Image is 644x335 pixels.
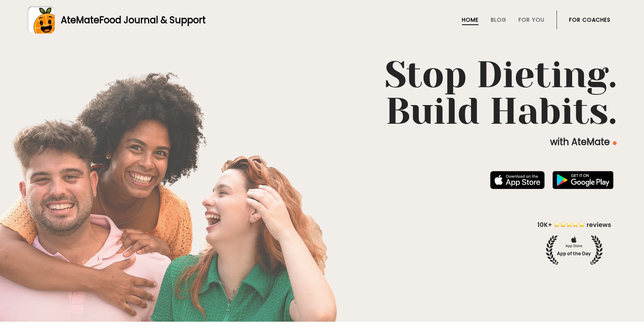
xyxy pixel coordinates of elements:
[569,17,611,23] a: For Coaches
[532,220,617,265] img: home-hero-appoftheday.png
[462,17,479,23] a: Home
[491,17,506,23] a: Blog
[490,171,545,189] img: badge-download-apple.svg
[27,6,617,33] a: AteMateFood Journal & Support
[552,171,614,189] img: badge-download-google.png
[519,17,544,23] a: For You
[55,13,206,27] div: AteMate
[27,136,617,148] p: with AteMate
[27,57,617,130] h1: Stop Dieting. Build Habits.
[99,14,206,26] span: Food Journal & Support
